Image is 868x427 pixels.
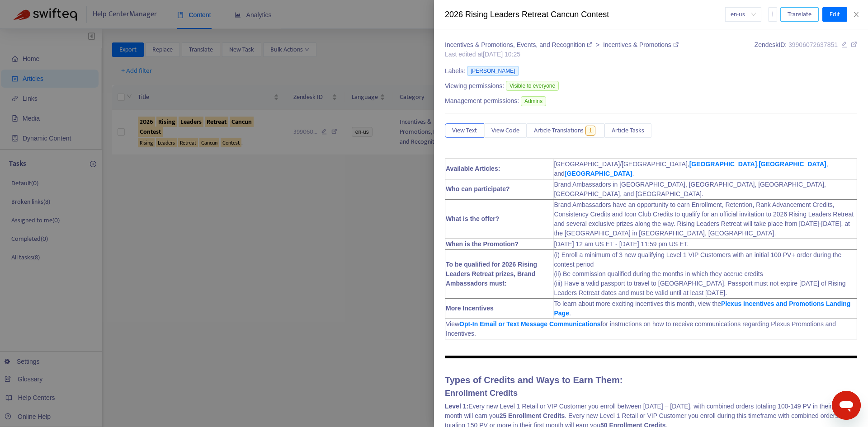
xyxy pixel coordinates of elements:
[830,9,840,19] span: Edit
[445,123,484,138] button: View Text
[553,199,857,239] td: Brand Ambassadors have an opportunity to earn Enrollment, Retention, Rank Advancement Credits, Co...
[506,81,559,91] span: Visible to everyone
[445,40,679,50] div: >
[445,50,679,59] div: Last edited at [DATE] 10:25
[768,7,777,22] button: more
[612,126,644,136] span: Article Tasks
[521,96,546,106] span: Admins
[585,126,596,136] span: 1
[446,261,537,287] strong: To be qualified for 2026 Rising Leaders Retreat prizes, Brand Ambassadors must:
[445,41,594,48] a: Incentives & Promotions, Events, and Recognition
[553,298,857,319] td: To learn about more exciting incentives this month, view the .
[446,305,494,312] strong: More Incentives
[553,249,857,298] td: (i) Enroll a minimum of 3 new qualifying Level 1 VIP Customers with an initial 100 PV+ order duri...
[445,319,857,339] td: View for instructions on how to receive communications regarding Plexus Promotions and Incentives.
[603,41,679,48] a: Incentives & Promotions
[788,9,811,19] span: Translate
[554,300,850,317] a: Plexus Incentives and Promotions Landing Page
[467,66,519,76] span: [PERSON_NAME]
[553,239,857,249] td: [DATE] 12 am US ET - [DATE] 11:59 pm US ET.
[731,8,756,21] span: en-us
[445,81,504,91] span: Viewing permissions:
[534,126,584,136] span: Article Translations
[604,123,651,138] button: Article Tasks
[500,412,565,419] strong: 25 Enrollment Credits
[780,7,819,22] button: Translate
[553,179,857,199] td: Brand Ambassadors in [GEOGRAPHIC_DATA], [GEOGRAPHIC_DATA], [GEOGRAPHIC_DATA], [GEOGRAPHIC_DATA], ...
[755,40,857,59] div: Zendesk ID:
[459,320,600,328] a: Opt-In Email or Text Message Communications
[822,7,847,22] button: Edit
[446,165,500,172] strong: Available Articles:
[484,123,527,138] button: View Code
[853,11,860,18] span: close
[445,9,725,21] div: 2026 Rising Leaders Retreat Cancun Contest
[445,389,518,398] strong: Enrollment Credits
[445,403,468,410] strong: Level 1:
[452,126,477,136] span: View Text
[759,160,826,168] a: [GEOGRAPHIC_DATA]
[769,11,776,17] span: more
[446,215,499,222] strong: What is the offer?
[446,185,510,192] strong: Who can participate?
[445,66,465,76] span: Labels:
[445,375,623,385] strong: Types of Credits and Ways to Earn Them:
[850,10,863,19] button: Close
[553,159,857,179] td: [GEOGRAPHIC_DATA]/[GEOGRAPHIC_DATA], , , and .
[788,41,838,48] span: 39906072637851
[446,240,519,248] strong: When is the Promotion?
[565,170,632,177] a: [GEOGRAPHIC_DATA]
[491,126,519,136] span: View Code
[445,96,519,106] span: Management permissions:
[689,160,757,168] a: [GEOGRAPHIC_DATA]
[832,391,861,420] iframe: Button to launch messaging window
[527,123,604,138] button: Article Translations1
